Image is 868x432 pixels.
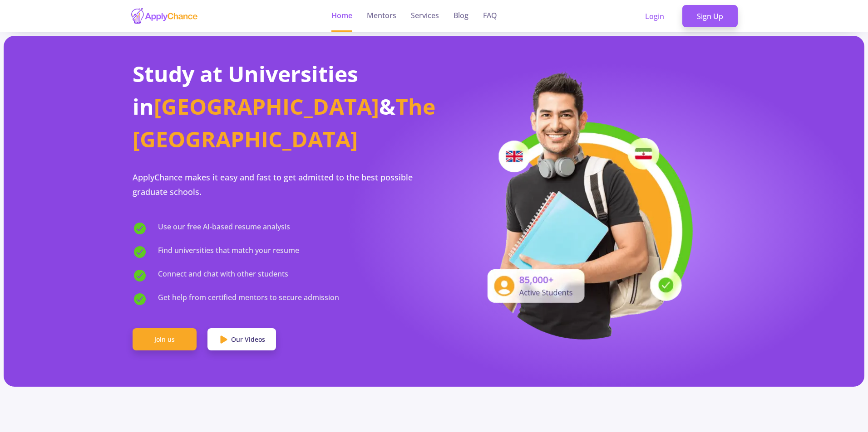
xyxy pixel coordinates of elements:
a: Join us [133,328,197,351]
a: Our Videos [207,328,276,351]
span: ApplyChance makes it easy and fast to get admitted to the best possible graduate schools. [133,172,413,197]
span: Use our free AI-based resume analysis [158,221,290,236]
span: & [379,92,395,121]
img: applychance logo [130,7,198,25]
img: applicant [473,69,696,340]
a: Login [631,5,679,28]
a: Sign Up [682,5,738,28]
span: Find universities that match your resume [158,245,299,259]
span: Connect and chat with other students [158,268,288,283]
span: [GEOGRAPHIC_DATA] [154,92,379,121]
span: Study at Universities in [133,59,358,121]
span: Get help from certified mentors to secure admission [158,292,339,306]
span: Our Videos [231,335,265,344]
